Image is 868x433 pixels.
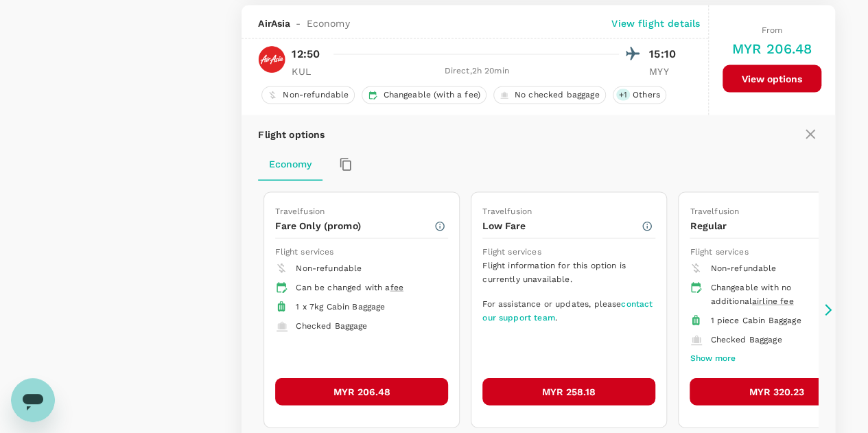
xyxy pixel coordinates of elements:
[690,219,848,233] p: Regular
[616,89,630,101] span: + 1
[482,298,655,325] span: For assistance or updates, please .
[292,65,326,78] p: KUL
[258,128,325,141] p: Flight options
[390,283,403,292] span: fee
[296,321,367,331] span: Checked Baggage
[482,378,655,406] button: MYR 258.18
[710,264,776,273] span: Non-refundable
[296,302,385,312] span: 1 x 7kg Cabin Baggage
[482,207,532,216] span: Travelfusion
[275,207,325,216] span: Travelfusion
[296,281,437,295] div: Can be changed with a
[258,16,290,30] span: AirAsia
[306,16,349,30] span: Economy
[710,335,782,344] span: Checked Baggage
[723,65,821,93] button: View options
[11,378,55,422] iframe: Button to launch messaging window, conversation in progress
[377,89,485,101] span: Changeable (with a fee)
[649,46,683,62] p: 15:10
[493,86,606,104] div: No checked baggage
[613,86,666,104] div: +1Others
[509,89,605,101] span: No checked baggage
[762,25,783,35] span: From
[690,247,748,257] span: Flight services
[334,65,619,78] div: Direct , 2h 20min
[362,86,486,104] div: Changeable (with a fee)
[690,350,735,368] button: Show more
[710,281,852,309] div: Changeable with no additional
[732,38,812,60] h6: MYR 206.48
[296,264,362,273] span: Non-refundable
[292,46,320,62] p: 12:50
[752,296,794,306] span: airline fee
[275,378,448,406] button: MYR 206.48
[261,86,355,104] div: Non-refundable
[649,65,683,78] p: MYY
[275,247,333,257] span: Flight services
[690,378,863,406] button: MYR 320.23
[690,207,739,216] span: Travelfusion
[277,89,354,101] span: Non-refundable
[258,46,285,73] img: AK
[258,148,322,181] button: Economy
[627,89,666,101] span: Others
[710,316,801,325] span: 1 piece Cabin Baggage
[290,16,306,30] span: -
[275,219,434,233] p: Fare Only (promo)
[482,247,541,257] span: Flight services
[482,259,655,287] span: Flight information for this option is currently unavailable.
[482,219,641,233] p: Low Fare
[611,16,700,30] p: View flight details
